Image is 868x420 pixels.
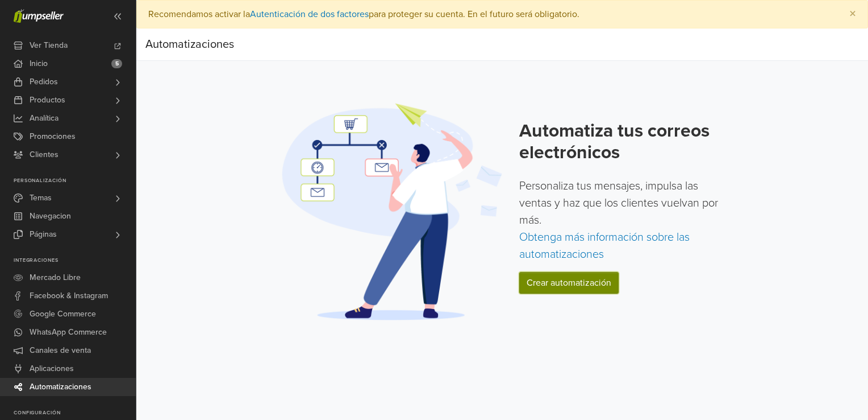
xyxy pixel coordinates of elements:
span: Automatizaciones [30,378,91,396]
span: Clientes [30,146,59,164]
a: Autenticación de dos factores [250,9,369,20]
p: Configuración [14,410,136,417]
p: Personaliza tus mensajes, impulsa las ventas y haz que los clientes vuelvan por más. [519,178,727,263]
span: Analítica [30,109,59,127]
span: Pedidos [30,73,58,91]
span: Ver Tienda [30,36,68,55]
a: Crear automatización [519,272,619,294]
span: Temas [30,189,52,207]
span: Productos [30,91,65,109]
span: Google Commerce [30,305,96,323]
a: Obtenga más información sobre las automatizaciones [519,230,690,261]
span: Páginas [30,225,57,244]
h2: Automatiza tus correos electrónicos [519,120,727,164]
span: 5 [111,59,122,68]
p: Integraciones [14,257,136,264]
span: Facebook & Instagram [30,287,108,305]
div: Automatizaciones [145,33,234,56]
img: Automation [278,102,506,321]
span: Canales de venta [30,341,91,360]
span: Promociones [30,127,76,146]
span: × [849,6,856,22]
p: Personalización [14,178,136,184]
span: WhatsApp Commerce [30,323,107,341]
button: Close [838,1,867,28]
span: Navegacion [30,207,71,225]
span: Aplicaciones [30,360,74,378]
span: Mercado Libre [30,269,81,287]
span: Inicio [30,55,48,73]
